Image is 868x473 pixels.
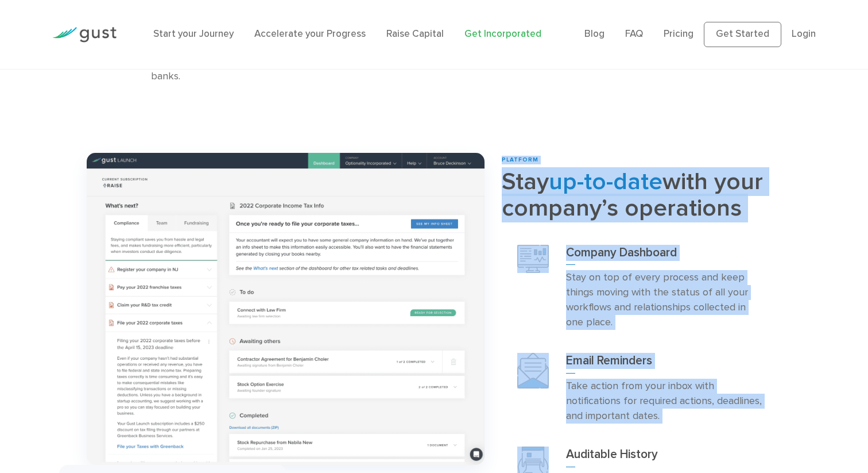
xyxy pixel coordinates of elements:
[625,28,643,40] a: FAQ
[254,28,366,40] a: Accelerate your Progress
[566,270,766,330] p: Stay on top of every process and keep things moving with the status of all your workflows and rel...
[87,153,485,465] img: 4 Stay Up To Date
[566,379,766,424] p: Take action from your inbox with notifications for required actions, deadlines, and important dates.
[549,167,662,196] span: up-to-date
[566,245,766,266] h3: Company Dashboard
[386,28,444,40] a: Raise Capital
[566,353,766,374] h3: Email Reminders
[584,28,604,40] a: Blog
[566,447,766,467] h3: Auditable History
[664,28,693,40] a: Pricing
[52,27,117,43] img: Gust Logo
[792,28,816,40] a: Login
[153,28,234,40] a: Start your Journey
[517,245,549,273] img: Company
[502,169,781,222] h2: Stay with your company’s operations
[464,28,541,40] a: Get Incorporated
[502,156,781,164] div: PLATFORM
[517,353,549,389] img: Email
[704,22,781,47] a: Get Started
